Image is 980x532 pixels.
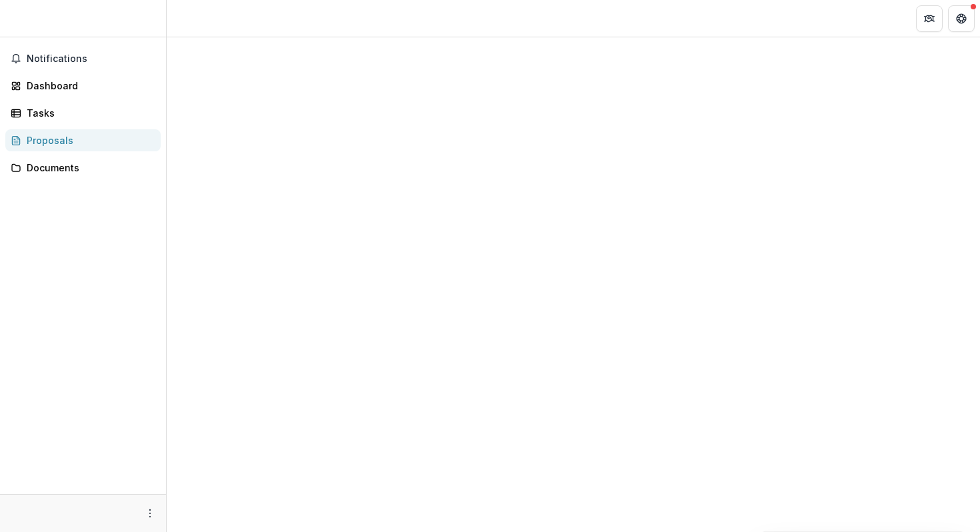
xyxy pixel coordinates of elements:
[5,129,161,151] a: Proposals
[27,161,150,175] div: Documents
[948,5,975,32] button: Get Help
[27,79,150,93] div: Dashboard
[27,53,155,65] span: Notifications
[5,157,161,179] a: Documents
[916,5,943,32] button: Partners
[5,102,161,124] a: Tasks
[27,106,150,120] div: Tasks
[5,48,161,69] button: Notifications
[5,75,161,97] a: Dashboard
[27,133,150,147] div: Proposals
[142,505,158,521] button: More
